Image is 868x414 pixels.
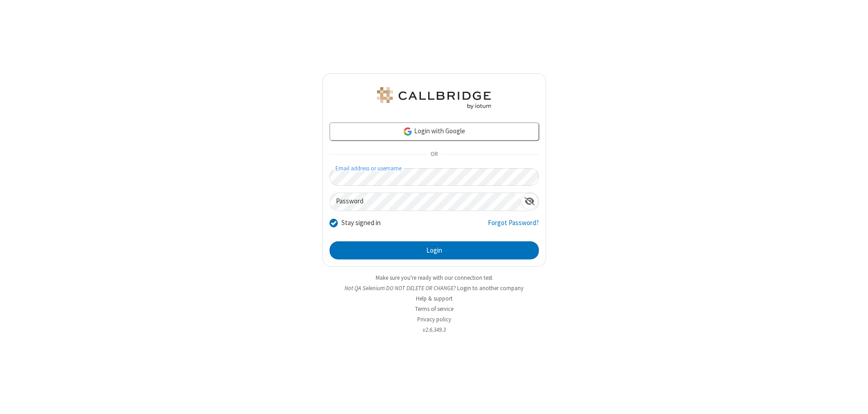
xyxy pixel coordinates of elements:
button: Login [330,241,539,259]
a: Make sure you're ready with our connection test [376,274,492,282]
a: Help & support [416,295,453,302]
input: Email address or username [330,168,539,186]
a: Login with Google [330,122,539,141]
li: v2.6.349.3 [322,325,546,334]
input: Password [330,193,521,211]
img: google-icon.png [403,127,413,136]
iframe: Chat [845,390,861,408]
img: QA Selenium DO NOT DELETE OR CHANGE [375,87,493,109]
a: Forgot Password? [488,218,539,235]
span: OR [427,148,441,161]
li: Not QA Selenium DO NOT DELETE OR CHANGE? [322,284,546,292]
a: Terms of service [415,305,453,313]
a: Privacy policy [417,315,451,323]
button: Login to another company [457,284,524,292]
div: Show password [521,193,538,210]
label: Stay signed in [341,218,381,228]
